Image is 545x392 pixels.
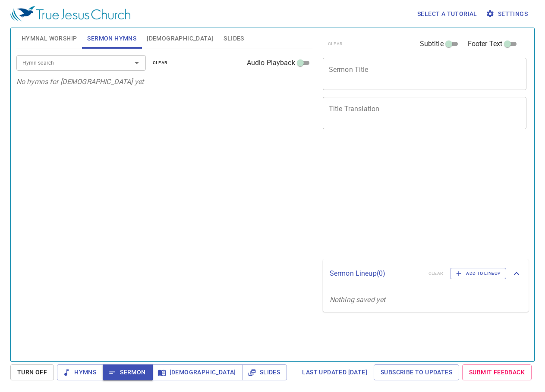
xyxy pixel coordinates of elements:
iframe: from-child [319,138,487,256]
span: Settings [488,9,528,19]
span: clear [153,59,168,67]
a: Submit Feedback [462,364,532,380]
button: Add to Lineup [450,268,506,279]
span: Select a tutorial [417,9,477,19]
span: [DEMOGRAPHIC_DATA] [147,33,213,44]
span: Subtitle [420,39,444,49]
button: clear [148,58,173,68]
a: Last updated [DATE] [299,364,371,380]
button: Sermon [103,364,152,380]
button: Select a tutorial [414,6,481,22]
a: Subscribe to Updates [374,364,459,380]
span: Submit Feedback [469,367,525,378]
button: Slides [243,364,287,380]
button: Turn Off [10,364,54,380]
span: Slides [249,367,280,378]
span: Hymns [64,367,96,378]
span: Hymnal Worship [22,33,77,44]
button: [DEMOGRAPHIC_DATA] [152,364,243,380]
button: Open [131,57,143,69]
span: Subscribe to Updates [381,367,452,378]
span: [DEMOGRAPHIC_DATA] [159,367,236,378]
span: Sermon [110,367,145,378]
button: Settings [484,6,531,22]
span: Add to Lineup [456,270,501,277]
span: Turn Off [17,367,47,378]
p: Sermon Lineup ( 0 ) [330,268,422,279]
button: Hymns [57,364,103,380]
span: Footer Text [468,39,503,49]
span: Audio Playback [247,58,295,68]
span: Last updated [DATE] [302,367,367,378]
i: No hymns for [DEMOGRAPHIC_DATA] yet [16,78,144,86]
div: Sermon Lineup(0)clearAdd to Lineup [323,259,529,288]
img: True Jesus Church [10,6,130,22]
span: Sermon Hymns [87,33,136,44]
i: Nothing saved yet [330,296,386,304]
span: Slides [224,33,244,44]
